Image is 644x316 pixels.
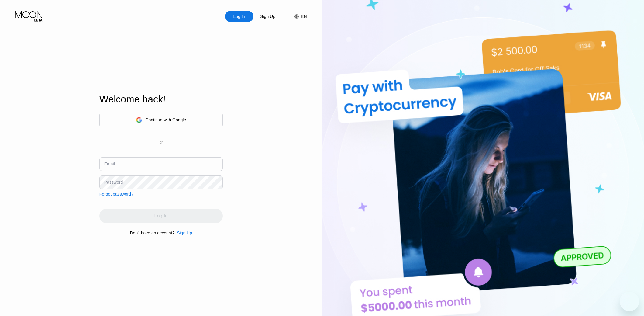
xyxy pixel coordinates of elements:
div: Sign Up [177,231,192,235]
div: EN [288,11,307,22]
div: EN [301,14,307,19]
div: Forgot password? [99,192,133,196]
div: Sign Up [253,11,282,22]
div: Log In [225,11,253,22]
div: Welcome back! [99,94,223,105]
div: or [159,140,163,144]
div: Sign Up [174,231,192,235]
div: Password [104,180,123,185]
div: Sign Up [260,13,276,19]
div: Email [104,161,115,166]
div: Don't have an account? [130,231,175,235]
iframe: Button to launch messaging window [620,292,639,311]
div: Log In [233,13,246,19]
div: Continue with Google [145,117,186,122]
div: Continue with Google [99,113,223,127]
